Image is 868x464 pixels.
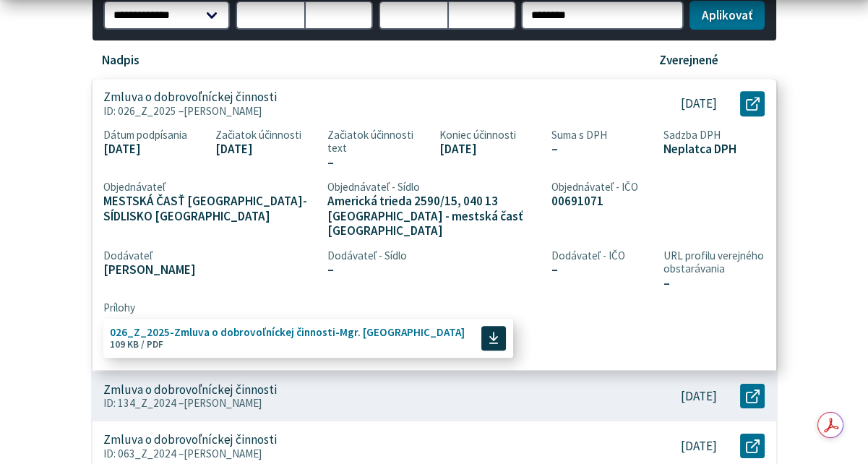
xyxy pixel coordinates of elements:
span: URL profilu verejného obstarávania [663,249,765,275]
input: Cena od [379,1,447,30]
span: 00691071 [551,194,653,210]
span: Dátum podpísania [103,129,205,142]
span: Objednávateľ - IČO [551,181,653,194]
span: [PERSON_NAME] [184,447,262,460]
span: Koniec účinnosti [439,129,541,142]
span: Suma s DPH [551,129,653,142]
span: – [551,142,653,157]
p: [DATE] [681,96,717,111]
span: [PERSON_NAME] [184,396,262,410]
span: Začiatok účinnosti [215,129,317,142]
span: 026_Z_2025-Zmluva o dobrovoľníckej činnosti-Mgr. [GEOGRAPHIC_DATA] [110,327,465,338]
span: Dodávateľ - IČO [551,249,653,262]
p: [DATE] [681,389,717,404]
p: Nadpis [102,53,139,68]
span: Dodávateľ [103,249,317,262]
span: – [663,276,765,291]
span: Dodávateľ - Sídlo [327,249,541,262]
p: ID: 134_Z_2024 – [103,397,614,410]
p: ID: 063_Z_2024 – [103,447,614,460]
span: [PERSON_NAME] [184,104,262,118]
span: – [327,155,429,171]
a: 026_Z_2025-Zmluva o dobrovoľníckej činnosti-Mgr. [GEOGRAPHIC_DATA] 109 KB / PDF [103,319,513,357]
span: Prílohy [103,301,765,314]
span: MESTSKÁ ČASŤ [GEOGRAPHIC_DATA]-SÍDLISKO [GEOGRAPHIC_DATA] [103,194,317,224]
input: Dátum do [304,1,373,30]
span: Americká trieda 2590/15, 040 13 [GEOGRAPHIC_DATA] - mestská časť [GEOGRAPHIC_DATA] [327,194,541,239]
p: Zmluva o dobrovoľníckej činnosti [103,382,277,398]
p: Zmluva o dobrovoľníckej činnosti [103,432,277,447]
span: [PERSON_NAME] [103,262,317,278]
p: Zverejnené [659,53,718,68]
input: Dátum od [236,1,304,30]
p: ID: 026_Z_2025 – [103,105,614,118]
input: Cena do [447,1,516,30]
span: Objednávateľ - Sídlo [327,181,541,194]
span: Neplatca DPH [663,142,765,157]
span: Objednávateľ [103,181,317,194]
p: Zmluva o dobrovoľníckej činnosti [103,90,277,105]
span: Začiatok účinnosti text [327,129,429,155]
span: – [327,262,541,278]
span: 109 KB / PDF [110,338,163,351]
span: [DATE] [439,142,541,157]
input: Hľadať v dokumentoch [521,1,684,30]
span: [DATE] [103,142,205,157]
span: Sadzba DPH [663,129,765,142]
button: Aplikovať [689,1,765,30]
span: [DATE] [215,142,317,157]
select: Zoradiť dokumenty [103,1,231,30]
p: [DATE] [681,439,717,454]
span: – [551,262,653,278]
